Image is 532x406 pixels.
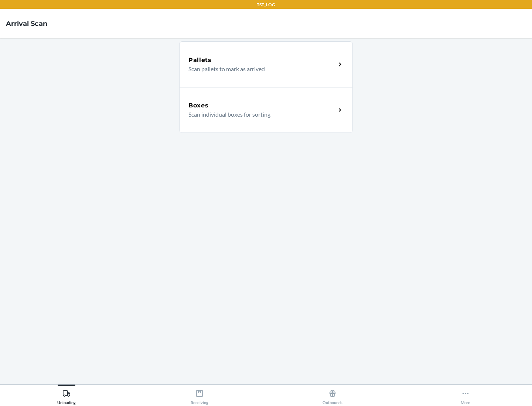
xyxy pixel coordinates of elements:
h5: Pallets [188,56,212,65]
div: Receiving [191,386,208,405]
p: TST_LOG [257,1,275,8]
p: Scan individual boxes for sorting [188,110,330,119]
button: More [399,385,532,405]
h4: Arrival Scan [6,19,47,28]
div: Unloading [57,386,76,405]
div: Outbounds [323,386,342,405]
a: BoxesScan individual boxes for sorting [179,87,353,133]
h5: Boxes [188,101,209,110]
p: Scan pallets to mark as arrived [188,65,330,73]
div: More [461,386,470,405]
a: PalletsScan pallets to mark as arrived [179,41,353,87]
button: Outbounds [266,385,399,405]
button: Receiving [133,385,266,405]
